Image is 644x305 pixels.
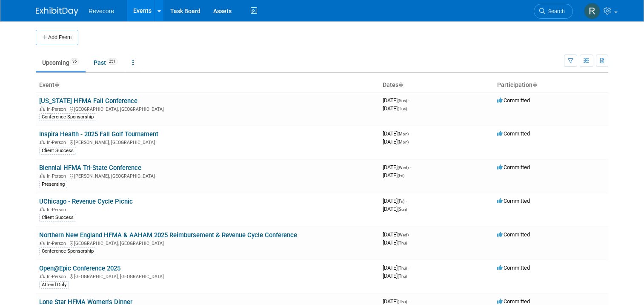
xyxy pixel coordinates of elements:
[383,206,407,212] span: [DATE]
[398,165,409,170] span: (Wed)
[70,58,79,65] span: 35
[40,140,45,144] img: In-Person Event
[39,247,96,255] div: Conference Sponsorship
[398,81,403,88] a: Sort by Start Date
[47,274,69,279] span: In-Person
[39,138,376,145] div: [PERSON_NAME], [GEOGRAPHIC_DATA]
[584,3,600,19] img: Rachael Sires
[497,164,530,170] span: Committed
[408,265,409,271] span: -
[39,265,120,272] a: Open@Epic Conference 2025
[47,173,69,179] span: In-Person
[39,231,297,239] a: Northern New England HFMA & AAHAM 2025 Reimbursement & Revenue Cycle Conference
[398,274,407,279] span: (Thu)
[47,106,69,112] span: In-Person
[383,130,411,137] span: [DATE]
[47,207,69,213] span: In-Person
[39,105,376,112] div: [GEOGRAPHIC_DATA], [GEOGRAPHIC_DATA]
[36,55,86,71] a: Upcoming35
[47,241,69,246] span: In-Person
[497,231,530,238] span: Committed
[410,164,411,170] span: -
[39,181,67,188] div: Presenting
[398,299,407,304] span: (Thu)
[39,147,76,155] div: Client Success
[40,106,45,111] img: In-Person Event
[87,55,124,71] a: Past251
[383,97,409,104] span: [DATE]
[408,298,409,305] span: -
[383,164,411,170] span: [DATE]
[54,81,59,88] a: Sort by Event Name
[39,198,133,205] a: UChicago - Revenue Cycle Picnic
[398,140,409,144] span: (Mon)
[383,265,409,271] span: [DATE]
[398,132,409,136] span: (Mon)
[39,273,376,279] div: [GEOGRAPHIC_DATA], [GEOGRAPHIC_DATA]
[383,105,407,112] span: [DATE]
[383,138,409,145] span: [DATE]
[383,273,407,279] span: [DATE]
[497,265,530,271] span: Committed
[40,274,45,278] img: In-Person Event
[36,78,379,92] th: Event
[39,214,76,222] div: Client Success
[383,298,409,305] span: [DATE]
[40,241,45,245] img: In-Person Event
[398,233,409,237] span: (Wed)
[39,97,137,105] a: [US_STATE] HFMA Fall Conference
[532,81,537,88] a: Sort by Participation Type
[383,239,407,246] span: [DATE]
[406,198,407,204] span: -
[39,281,69,289] div: Attend Only
[408,97,409,104] span: -
[40,173,45,178] img: In-Person Event
[398,207,407,212] span: (Sun)
[40,207,45,211] img: In-Person Event
[497,198,530,204] span: Committed
[398,173,404,178] span: (Fri)
[106,58,118,65] span: 251
[36,30,78,45] button: Add Event
[398,106,407,111] span: (Tue)
[379,78,494,92] th: Dates
[383,198,407,204] span: [DATE]
[497,97,530,104] span: Committed
[398,266,407,270] span: (Thu)
[545,8,565,14] span: Search
[534,4,573,19] a: Search
[398,241,407,245] span: (Thu)
[39,130,158,138] a: Inspira Health - 2025 Fall Golf Tournament
[39,113,96,121] div: Conference Sponsorship
[36,7,78,16] img: ExhibitDay
[497,298,530,305] span: Committed
[398,199,404,204] span: (Fri)
[39,239,376,246] div: [GEOGRAPHIC_DATA], [GEOGRAPHIC_DATA]
[39,172,376,179] div: [PERSON_NAME], [GEOGRAPHIC_DATA]
[383,231,411,238] span: [DATE]
[497,130,530,137] span: Committed
[494,78,608,92] th: Participation
[383,172,404,178] span: [DATE]
[410,231,411,238] span: -
[89,8,114,14] span: Revecore
[410,130,411,137] span: -
[398,98,407,103] span: (Sun)
[47,140,69,145] span: In-Person
[39,164,141,172] a: Biennial HFMA Tri-State Conference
